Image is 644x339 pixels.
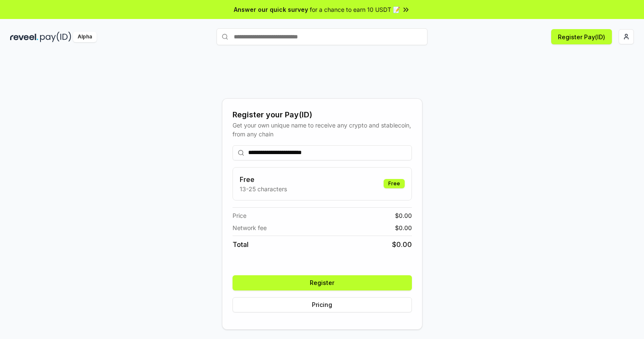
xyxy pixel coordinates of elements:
[233,275,412,290] button: Register
[392,239,412,250] span: $ 0.00
[551,29,612,44] button: Register Pay(ID)
[233,109,412,121] div: Register your Pay(ID)
[240,184,287,193] p: 13-25 characters
[233,297,412,312] button: Pricing
[10,32,38,42] img: reveel_dark
[233,211,246,220] span: Price
[233,223,267,232] span: Network fee
[233,121,412,138] div: Get your own unique name to receive any crypto and stablecoin, from any chain
[234,5,308,14] span: Answer our quick survey
[310,5,400,14] span: for a chance to earn 10 USDT 📝
[73,32,97,42] div: Alpha
[233,239,249,250] span: Total
[384,179,405,188] div: Free
[395,223,412,232] span: $ 0.00
[240,174,287,184] h3: Free
[40,32,71,42] img: pay_id
[395,211,412,220] span: $ 0.00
